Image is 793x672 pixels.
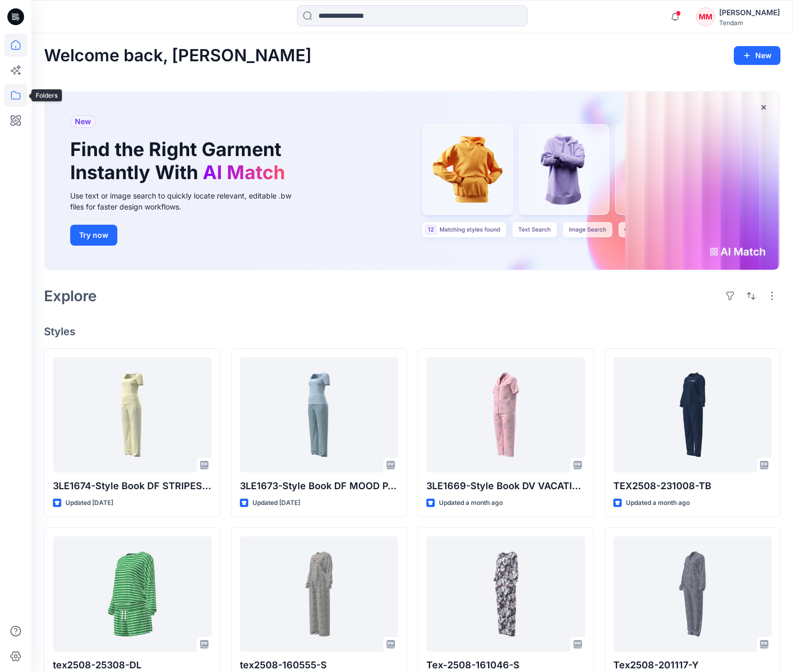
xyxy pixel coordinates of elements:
[44,288,97,304] h2: Explore
[426,479,585,493] p: 3LE1669-Style Book DV VACATION PJ FR
[626,498,690,509] p: Updated a month ago
[240,357,399,472] a: 3LE1673-Style Book DF MOOD PJ FR
[44,46,312,65] h2: Welcome back, [PERSON_NAME]
[240,479,399,493] p: 3LE1673-Style Book DF MOOD PJ FR
[240,536,399,652] a: tex2508-160555-S
[439,498,503,509] p: Updated a month ago
[613,479,772,493] p: TEX2508-231008-TB
[734,46,780,65] button: New
[719,19,780,27] div: Tendam
[75,115,91,128] span: New
[44,325,780,338] h4: Styles
[252,498,300,509] p: Updated [DATE]
[426,357,585,472] a: 3LE1669-Style Book DV VACATION PJ FR
[70,225,117,246] button: Try now
[203,161,285,184] span: AI Match
[696,7,715,26] div: MM
[70,138,290,183] h1: Find the Right Garment Instantly With
[70,190,306,212] div: Use text or image search to quickly locate relevant, editable .bw files for faster design workflows.
[53,357,212,472] a: 3LE1674-Style Book DF STRIPES-DESERT PJ FR
[53,479,212,493] p: 3LE1674-Style Book DF STRIPES-DESERT PJ FR
[613,357,772,472] a: TEX2508-231008-TB
[613,536,772,652] a: Tex2508-201117-Y
[65,498,113,509] p: Updated [DATE]
[53,536,212,652] a: tex2508-25308-DL
[719,6,780,19] div: [PERSON_NAME]
[426,536,585,652] a: Tex-2508-161046-S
